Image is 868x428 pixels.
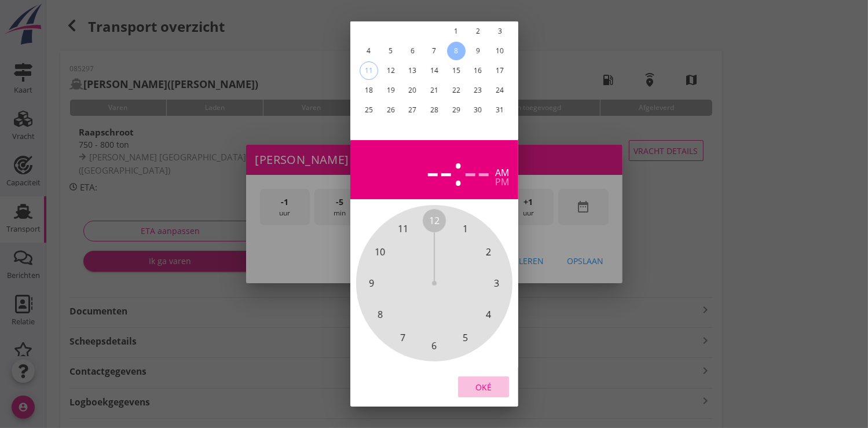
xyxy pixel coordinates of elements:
[490,22,509,41] button: 3
[381,81,400,100] button: 19
[446,101,465,119] button: 29
[424,81,443,100] button: 21
[468,101,487,119] button: 30
[375,245,385,259] span: 10
[458,376,509,397] button: Oké
[490,42,509,60] button: 10
[446,42,465,60] button: 8
[424,42,443,60] button: 7
[464,149,490,190] div: --
[359,42,378,60] button: 4
[463,330,468,344] span: 5
[403,81,422,100] button: 20
[468,42,487,60] button: 9
[369,276,374,290] span: 9
[429,214,440,228] span: 12
[398,222,408,236] span: 11
[468,22,487,41] button: 2
[490,101,509,119] button: 31
[403,61,422,80] button: 13
[446,81,465,100] button: 22
[446,61,465,80] button: 15
[490,81,509,100] button: 24
[431,339,437,353] span: 6
[495,177,509,186] div: pm
[403,42,422,60] button: 6
[360,62,377,79] div: 11
[377,308,382,321] span: 8
[424,101,443,119] button: 28
[486,245,491,259] span: 2
[494,276,499,290] span: 3
[446,22,465,41] button: 1
[359,61,378,80] button: 11
[486,308,491,321] span: 4
[403,101,422,119] button: 27
[359,101,378,119] button: 25
[381,101,400,119] button: 26
[467,381,500,393] div: Oké
[381,42,400,60] button: 5
[490,61,509,80] button: 17
[495,168,509,177] div: am
[468,81,487,100] button: 23
[426,149,453,190] div: --
[424,61,443,80] button: 14
[381,61,400,80] button: 12
[453,149,464,190] span: :
[400,330,405,344] span: 7
[359,81,378,100] button: 18
[468,61,487,80] button: 16
[463,222,468,236] span: 1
